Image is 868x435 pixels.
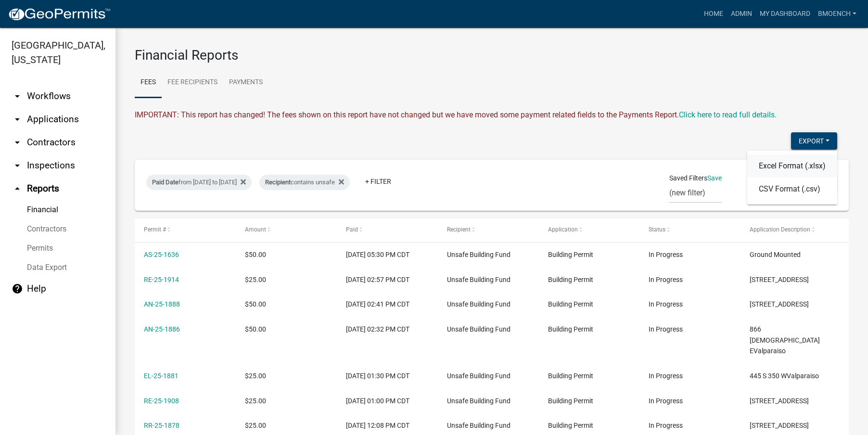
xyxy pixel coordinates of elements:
span: Building Permit [548,325,593,333]
span: 257 W Us Hwy 6Valparaiso [750,422,809,429]
a: bmoench [814,5,860,23]
span: Unsafe Building Fund [447,251,511,258]
span: 203 Talon DrValparaiso [750,300,809,308]
div: from [DATE] to [DATE] [146,175,252,190]
span: Paid [346,226,358,233]
a: Home [700,5,727,23]
i: arrow_drop_down [12,114,23,125]
a: AN-25-1888 [144,300,180,308]
span: 422 W Division RdValparaiso [750,276,809,283]
span: Saved Filters [669,173,707,183]
span: $25.00 [245,397,266,405]
a: AN-25-1886 [144,325,180,333]
div: [DATE] 02:32 PM CDT [346,324,428,335]
a: RR-25-1878 [144,422,179,429]
span: Amount [245,226,266,233]
a: Save [707,174,722,182]
span: 343 W Largura DrValparaiso [750,397,809,405]
div: [DATE] 01:30 PM CDT [346,371,428,382]
i: arrow_drop_up [12,183,23,194]
span: Building Permit [548,372,593,380]
span: In Progress [649,372,683,380]
div: [DATE] 02:41 PM CDT [346,299,428,310]
span: $25.00 [245,372,266,380]
div: IMPORTANT: This report has changed! The fees shown on this report have not changed but we have mo... [135,109,849,121]
i: arrow_drop_down [12,90,23,102]
span: Unsafe Building Fund [447,300,511,308]
span: In Progress [649,325,683,333]
div: contains unsafe [259,175,350,190]
i: help [12,283,23,294]
button: Excel Format (.xlsx) [747,154,837,178]
span: $50.00 [245,325,266,333]
a: Admin [727,5,756,23]
span: $50.00 [245,251,266,258]
span: $25.00 [245,422,266,429]
datatable-header-cell: Application [538,218,639,242]
a: RE-25-1908 [144,397,179,405]
span: In Progress [649,422,683,429]
a: My Dashboard [756,5,814,23]
datatable-header-cell: Recipient [438,218,539,242]
datatable-header-cell: Status [639,218,740,242]
a: + Filter [357,173,399,190]
span: Permit # [144,226,166,233]
span: Building Permit [548,300,593,308]
div: [DATE] 12:08 PM CDT [346,420,428,431]
i: arrow_drop_down [12,137,23,148]
span: $50.00 [245,300,266,308]
a: Fees [135,67,162,98]
a: Payments [223,67,268,98]
span: In Progress [649,276,683,283]
a: Click here to read full details. [679,110,777,119]
span: Unsafe Building Fund [447,276,511,283]
button: CSV Format (.csv) [747,178,837,201]
span: Unsafe Building Fund [447,372,511,380]
span: $25.00 [245,276,266,283]
span: Application Description [750,226,810,233]
button: Export [791,132,837,150]
span: Unsafe Building Fund [447,325,511,333]
span: 445 S 350 WValparaiso [750,372,819,380]
div: [DATE] 05:30 PM CDT [346,249,428,260]
datatable-header-cell: Permit # [135,218,236,242]
span: Recipient [447,226,471,233]
div: [DATE] 02:57 PM CDT [346,274,428,285]
a: EL-25-1881 [144,372,179,380]
wm-modal-confirm: Upcoming Changes to Daily Fees Report [679,110,777,119]
div: [DATE] 01:00 PM CDT [346,396,428,407]
span: Building Permit [548,251,593,258]
h3: Financial Reports [135,47,849,64]
i: arrow_drop_down [12,160,23,171]
span: In Progress [649,251,683,258]
span: Unsafe Building Fund [447,422,511,429]
datatable-header-cell: Paid [337,218,438,242]
span: Unsafe Building Fund [447,397,511,405]
a: AS-25-1636 [144,251,179,258]
span: 866 N 400 EValparaiso [750,325,820,355]
span: Ground Mounted [750,251,801,258]
datatable-header-cell: Amount [236,218,337,242]
a: Fee Recipients [162,67,223,98]
span: Building Permit [548,276,593,283]
datatable-header-cell: Application Description [740,218,842,242]
span: Status [649,226,665,233]
span: Paid Date [152,179,179,186]
span: In Progress [649,300,683,308]
span: Building Permit [548,422,593,429]
span: Application [548,226,578,233]
span: Building Permit [548,397,593,405]
a: RE-25-1914 [144,276,179,283]
span: Recipient [265,179,291,186]
span: In Progress [649,397,683,405]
